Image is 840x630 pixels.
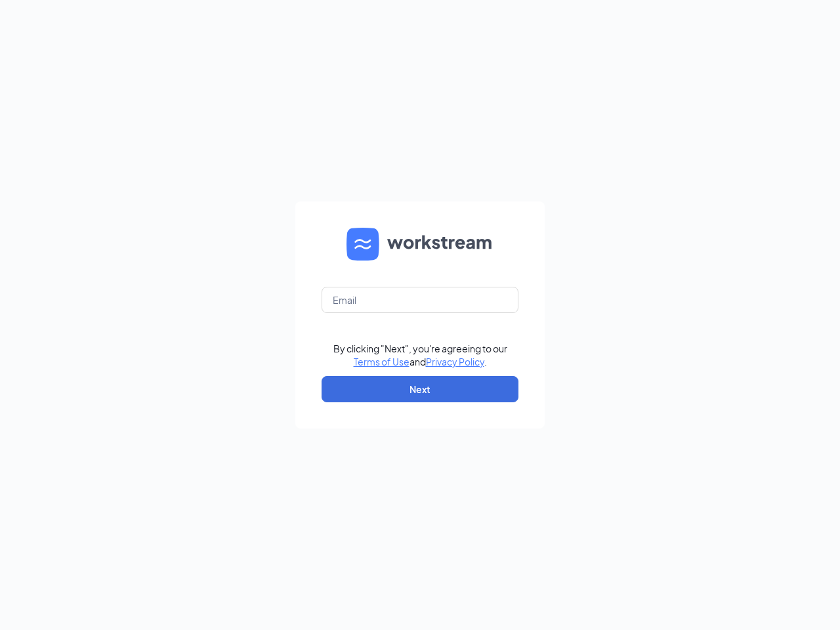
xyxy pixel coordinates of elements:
button: Next [322,376,518,402]
a: Terms of Use [354,356,409,367]
input: Email [322,287,518,313]
img: WS logo and Workstream text [346,228,493,261]
div: By clicking "Next", you're agreeing to our and . [333,342,507,368]
a: Privacy Policy [426,356,484,367]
